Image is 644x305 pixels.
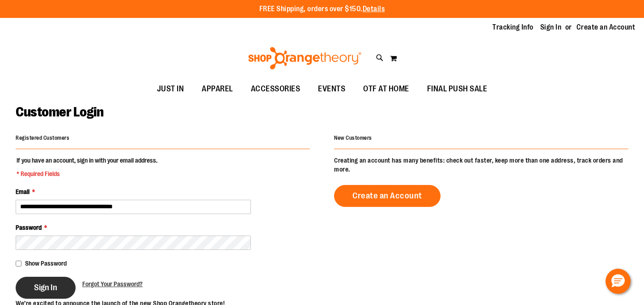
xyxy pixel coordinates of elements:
[259,4,385,14] p: FREE Shipping, orders over $150.
[16,277,76,299] button: Sign In
[16,135,69,141] strong: Registered Customers
[202,79,233,99] span: APPAREL
[251,79,301,99] span: ACCESSORIES
[363,79,409,99] span: OTF AT HOME
[576,22,636,32] a: Create an Account
[606,269,631,294] button: Hello, have a question? Let’s chat.
[16,104,103,120] span: Customer Login
[34,283,57,292] span: Sign In
[157,79,184,99] span: JUST IN
[363,5,385,13] a: Details
[247,47,363,69] img: Shop Orangetheory
[427,79,487,99] span: FINAL PUSH SALE
[25,260,67,267] span: Show Password
[16,156,158,178] legend: If you have an account, sign in with your email address.
[540,22,562,32] a: Sign In
[193,79,242,99] a: APPAREL
[82,280,143,288] span: Forgot Your Password?
[492,22,534,32] a: Tracking Info
[309,79,354,99] a: EVENTS
[334,185,441,207] a: Create an Account
[352,191,422,201] span: Create an Account
[334,156,628,174] p: Creating an account has many benefits: check out faster, keep more than one address, track orders...
[242,79,309,99] a: ACCESSORIES
[148,79,193,99] a: JUST IN
[82,279,143,288] a: Forgot Your Password?
[16,224,42,231] span: Password
[16,188,30,195] span: Email
[334,135,372,141] strong: New Customers
[418,79,496,99] a: FINAL PUSH SALE
[354,79,418,99] a: OTF AT HOME
[318,79,345,99] span: EVENTS
[17,169,157,178] span: * Required Fields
